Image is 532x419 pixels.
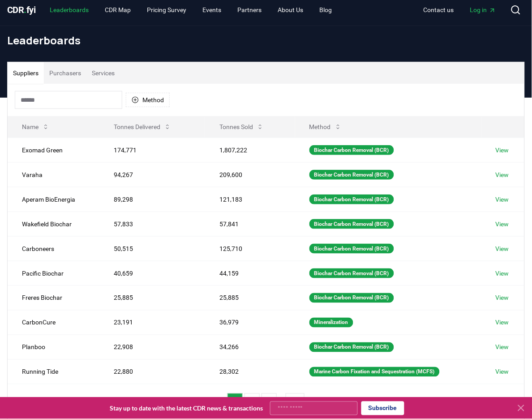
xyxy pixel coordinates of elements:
td: 174,771 [99,138,205,162]
a: About Us [271,2,311,18]
td: 40,659 [99,261,205,285]
a: View [496,343,509,352]
button: 3 [262,393,277,411]
div: Biochar Carbon Removal (BCR) [309,170,394,180]
a: Events [196,2,229,18]
button: Name [15,118,56,136]
a: View [496,294,509,302]
td: CarbonCure [8,310,99,335]
td: 25,885 [99,285,205,310]
a: Log in [463,2,503,18]
div: Biochar Carbon Removal (BCR) [309,244,394,254]
button: Tonnes Sold [212,118,271,136]
button: next page [306,393,322,411]
a: View [496,146,509,155]
td: 22,880 [99,359,205,384]
nav: Main [416,2,503,18]
button: 1 [227,393,243,411]
td: 94,267 [99,162,205,187]
a: Pricing Survey [140,2,194,18]
a: View [496,220,509,229]
button: 2 [245,393,260,411]
a: CDR.fyi [7,4,36,16]
td: 125,710 [205,236,295,261]
td: Wakefield Biochar [8,212,99,236]
td: 57,833 [99,212,205,236]
td: Planboo [8,335,99,359]
td: 22,908 [99,335,205,359]
div: Biochar Carbon Removal (BCR) [309,342,394,352]
td: 1,807,222 [205,138,295,162]
button: Method [126,93,170,107]
td: 121,183 [205,187,295,212]
div: Biochar Carbon Removal (BCR) [309,194,394,204]
div: Marine Carbon Fixation and Sequestration (MCFS) [309,367,440,377]
a: Blog [313,2,339,18]
td: Aperam BioEnergia [8,187,99,212]
span: Log in [470,5,496,14]
td: Pacific Biochar [8,261,99,285]
a: View [496,244,509,253]
a: Contact us [416,2,461,18]
td: 23,191 [99,310,205,335]
button: Purchasers [44,62,86,84]
td: 28,302 [205,359,295,384]
a: View [496,269,509,278]
td: 57,841 [205,212,295,236]
td: Exomad Green [8,138,99,162]
td: Carboneers [8,236,99,261]
td: Running Tide [8,359,99,384]
a: Leaderboards [43,2,96,18]
td: 36,979 [205,310,295,335]
td: 44,159 [205,261,295,285]
td: 25,885 [205,285,295,310]
a: CDR Map [98,2,138,18]
td: 89,298 [99,187,205,212]
td: 209,600 [205,162,295,187]
div: Biochar Carbon Removal (BCR) [309,293,394,303]
nav: Main [43,2,339,18]
span: . [24,4,27,15]
span: CDR fyi [7,4,36,15]
div: Biochar Carbon Removal (BCR) [309,268,394,278]
button: Services [86,62,120,84]
a: View [496,195,509,204]
a: View [496,170,509,179]
button: Method [302,118,349,136]
div: Mineralization [309,318,353,328]
button: Tonnes Delivered [107,118,178,136]
a: View [496,367,509,376]
td: Varaha [8,162,99,187]
td: 50,515 [99,236,205,261]
h1: Leaderboards [7,33,525,48]
button: Suppliers [8,62,44,84]
button: 21 [286,393,305,411]
div: Biochar Carbon Removal (BCR) [309,219,394,229]
a: Partners [231,2,269,18]
td: Freres Biochar [8,285,99,310]
li: ... [279,397,284,408]
a: View [496,318,509,327]
td: 34,266 [205,335,295,359]
div: Biochar Carbon Removal (BCR) [309,145,394,155]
